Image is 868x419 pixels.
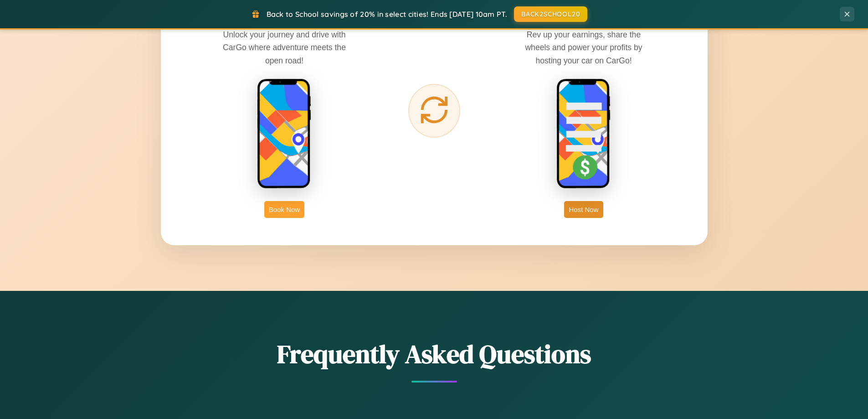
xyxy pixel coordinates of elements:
p: Unlock your journey and drive with CarGo where adventure meets the open road! [216,28,353,67]
span: Back to School savings of 20% in select cities! Ends [DATE] 10am PT. [267,10,507,19]
h2: Frequently Asked Questions [161,336,708,372]
button: BACK2SCHOOL20 [514,6,587,22]
p: Rev up your earnings, share the wheels and power your profits by hosting your car on CarGo! [515,28,652,67]
img: host phone [556,78,611,190]
button: Host Now [564,201,603,218]
button: Book Now [264,201,304,218]
img: rent phone [257,78,312,190]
